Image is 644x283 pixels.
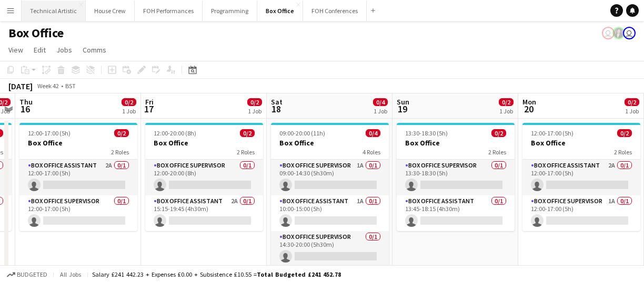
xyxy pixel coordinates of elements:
[19,195,137,231] app-card-role: Box Office Supervisor0/112:00-17:00 (5h)
[145,160,263,195] app-card-role: Box Office Supervisor0/112:00-20:00 (8h)
[617,129,632,137] span: 0/2
[17,271,47,278] span: Budgeted
[405,129,448,137] span: 13:30-18:30 (5h)
[83,45,106,55] span: Comms
[58,270,83,278] span: All jobs
[271,231,389,267] app-card-role: Box Office Supervisor0/114:30-20:00 (5h30m)
[373,98,388,106] span: 0/4
[247,98,262,106] span: 0/2
[22,1,86,21] button: Technical Artistic
[499,107,513,115] div: 1 Job
[203,1,257,21] button: Programming
[522,97,536,107] span: Mon
[19,160,137,195] app-card-role: Box Office Assistant2A0/112:00-17:00 (5h)
[303,1,367,21] button: FOH Conferences
[4,43,27,57] a: View
[8,25,64,41] h1: Box Office
[114,129,129,137] span: 0/2
[623,27,636,39] app-user-avatar: Liveforce Admin
[240,129,255,137] span: 0/2
[154,129,196,137] span: 12:00-20:00 (8h)
[397,160,515,195] app-card-role: Box Office Supervisor0/113:30-18:30 (5h)
[122,107,136,115] div: 1 Job
[145,138,263,148] h3: Box Office
[271,160,389,195] app-card-role: Box Office Supervisor1A0/109:00-14:30 (5h30m)
[5,269,49,280] button: Budgeted
[522,138,640,148] h3: Box Office
[29,43,50,57] a: Edit
[522,195,640,231] app-card-role: Box Office Supervisor1A0/112:00-17:00 (5h)
[521,103,536,115] span: 20
[35,82,61,90] span: Week 42
[499,98,514,106] span: 0/2
[111,148,129,156] span: 2 Roles
[52,43,76,57] a: Jobs
[271,195,389,231] app-card-role: Box Office Assistant1A0/110:00-15:00 (5h)
[625,107,639,115] div: 1 Job
[612,27,625,39] app-user-avatar: Lexi Clare
[602,27,615,39] app-user-avatar: Millie Haldane
[122,98,136,106] span: 0/2
[397,97,409,107] span: Sun
[78,43,110,57] a: Comms
[19,97,33,107] span: Thu
[491,129,506,137] span: 0/2
[86,1,135,21] button: House Crew
[28,129,71,137] span: 12:00-17:00 (5h)
[395,103,409,115] span: 19
[257,270,341,278] span: Total Budgeted £241 452.78
[625,98,639,106] span: 0/2
[248,107,261,115] div: 1 Job
[374,107,387,115] div: 1 Job
[257,1,303,21] button: Box Office
[8,81,33,91] div: [DATE]
[366,129,380,137] span: 0/4
[397,138,515,148] h3: Box Office
[56,45,72,55] span: Jobs
[144,103,154,115] span: 17
[271,138,389,148] h3: Box Office
[19,123,137,231] app-job-card: 12:00-17:00 (5h)0/2Box Office2 RolesBox Office Assistant2A0/112:00-17:00 (5h) Box Office Supervis...
[145,123,263,231] app-job-card: 12:00-20:00 (8h)0/2Box Office2 RolesBox Office Supervisor0/112:00-20:00 (8h) Box Office Assistant...
[271,97,283,107] span: Sat
[522,160,640,195] app-card-role: Box Office Assistant2A0/112:00-17:00 (5h)
[135,1,203,21] button: FOH Performances
[397,195,515,231] app-card-role: Box Office Assistant0/113:45-18:15 (4h30m)
[488,148,506,156] span: 2 Roles
[8,45,23,55] span: View
[92,270,341,278] div: Salary £241 442.23 + Expenses £0.00 + Subsistence £10.55 =
[18,103,33,115] span: 16
[145,97,154,107] span: Fri
[269,103,283,115] span: 18
[145,195,263,231] app-card-role: Box Office Assistant2A0/115:15-19:45 (4h30m)
[237,148,255,156] span: 2 Roles
[531,129,573,137] span: 12:00-17:00 (5h)
[34,45,46,55] span: Edit
[279,129,325,137] span: 09:00-20:00 (11h)
[271,123,389,278] app-job-card: 09:00-20:00 (11h)0/4Box Office4 RolesBox Office Supervisor1A0/109:00-14:30 (5h30m) Box Office Ass...
[522,123,640,231] app-job-card: 12:00-17:00 (5h)0/2Box Office2 RolesBox Office Assistant2A0/112:00-17:00 (5h) Box Office Supervis...
[65,82,76,90] div: BST
[19,138,137,148] h3: Box Office
[614,148,632,156] span: 2 Roles
[397,123,515,231] app-job-card: 13:30-18:30 (5h)0/2Box Office2 RolesBox Office Supervisor0/113:30-18:30 (5h) Box Office Assistant...
[363,148,380,156] span: 4 Roles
